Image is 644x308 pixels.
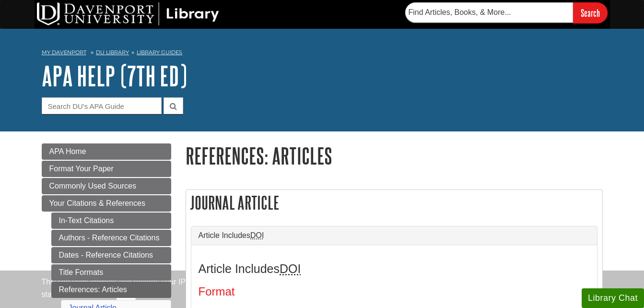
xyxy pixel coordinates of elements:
[573,2,608,23] input: Search
[96,49,129,56] a: DU Library
[186,190,602,215] h2: Journal Article
[199,262,590,276] h3: Article Includes
[137,49,182,56] a: Library Guides
[42,46,603,61] nav: breadcrumb
[51,230,171,246] a: Authors - Reference Citations
[582,288,644,308] button: Library Chat
[49,147,86,155] span: APA Home
[250,231,264,239] abbr: Digital Object Identifier. This is the string of numbers associated with a particular article. No...
[49,165,114,173] span: Format Your Paper
[42,195,171,212] a: Your Citations & References
[199,285,590,298] h4: Format
[51,247,171,263] a: Dates - Reference Citations
[405,2,608,23] form: Searches DU Library's articles, books, and more
[37,2,219,25] img: DU Library
[42,161,171,177] a: Format Your Paper
[51,264,171,281] a: Title Formats
[42,48,86,57] a: My Davenport
[280,262,301,275] abbr: Digital Object Identifier. This is the string of numbers associated with a particular article. No...
[42,178,171,194] a: Commonly Used Sources
[405,2,573,23] input: Find Articles, Books, & More...
[49,182,136,190] span: Commonly Used Sources
[186,143,603,168] h1: References: Articles
[51,282,171,298] a: References: Articles
[42,97,162,114] input: Search DU's APA Guide
[199,231,590,240] a: Article IncludesDOI
[51,213,171,229] a: In-Text Citations
[42,143,171,160] a: APA Home
[49,199,145,207] span: Your Citations & References
[42,61,187,91] a: APA Help (7th Ed)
